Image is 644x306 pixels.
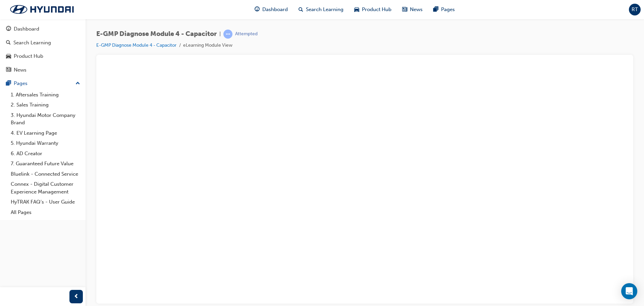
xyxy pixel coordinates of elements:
[349,3,397,16] a: car-iconProduct Hub
[3,77,83,90] button: Pages
[223,30,232,39] span: learningRecordVerb_ATTEMPT-icon
[96,42,176,48] a: E-GMP Diagnose Module 4 - Capacitor
[306,6,343,13] span: Search Learning
[8,207,83,218] a: All Pages
[299,5,303,14] span: search-icon
[441,6,455,13] span: Pages
[13,39,51,47] div: Search Learning
[3,2,80,16] img: Trak
[8,179,83,197] a: Connex - Digital Customer Experience Management
[6,26,11,32] span: guage-icon
[632,6,638,13] span: RT
[3,37,83,49] a: Search Learning
[397,3,428,16] a: news-iconNews
[402,5,407,14] span: news-icon
[6,53,11,59] span: car-icon
[8,159,83,169] a: 7. Guaranteed Future Value
[96,30,217,38] span: E-GMP Diagnose Module 4 - Capacitor
[354,5,359,14] span: car-icon
[14,25,39,33] div: Dashboard
[255,5,260,14] span: guage-icon
[8,90,83,100] a: 1. Aftersales Training
[249,3,293,16] a: guage-iconDashboard
[3,64,83,76] a: News
[8,148,83,159] a: 6. AD Creator
[14,52,43,60] div: Product Hub
[6,67,11,73] span: news-icon
[362,6,391,13] span: Product Hub
[8,138,83,148] a: 5. Hyundai Warranty
[8,100,83,110] a: 2. Sales Training
[3,50,83,62] a: Product Hub
[6,81,11,87] span: pages-icon
[75,79,80,88] span: up-icon
[14,66,26,74] div: News
[74,293,79,301] span: prev-icon
[8,169,83,179] a: Bluelink - Connected Service
[410,6,423,13] span: News
[8,110,83,128] a: 3. Hyundai Motor Company Brand
[219,30,221,38] span: |
[183,42,232,49] li: eLearning Module View
[629,4,641,15] button: RT
[428,3,460,16] a: pages-iconPages
[433,5,438,14] span: pages-icon
[3,21,83,77] button: DashboardSearch LearningProduct HubNews
[8,128,83,138] a: 4. EV Learning Page
[293,3,349,16] a: search-iconSearch Learning
[6,40,11,46] span: search-icon
[235,31,258,37] div: Attempted
[621,283,637,299] div: Open Intercom Messenger
[8,197,83,207] a: HyTRAK FAQ's - User Guide
[3,23,83,35] a: Dashboard
[14,80,28,87] div: Pages
[262,6,288,13] span: Dashboard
